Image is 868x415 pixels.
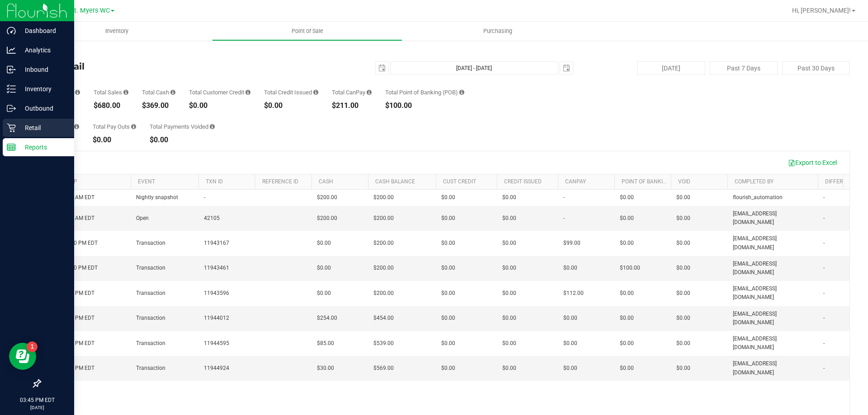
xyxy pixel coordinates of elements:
[16,25,70,36] p: Dashboard
[563,193,565,202] span: -
[560,62,573,75] span: select
[93,124,136,130] div: Total Pay Outs
[502,239,516,247] span: $0.00
[136,364,165,373] span: Transaction
[279,27,335,35] span: Point of Sale
[792,7,851,14] span: Hi, [PERSON_NAME]!
[443,178,476,185] a: Cust Credit
[502,214,516,223] span: $0.00
[367,89,372,95] i: Sum of all successful, non-voided payment transaction amounts using CanPay (as well as manual Can...
[317,264,331,272] span: $0.00
[136,239,165,247] span: Transaction
[317,339,334,348] span: $85.00
[565,178,586,185] a: CanPay
[7,26,16,35] inline-svg: Dashboard
[204,239,229,247] span: 11943167
[563,289,584,298] span: $112.00
[7,104,16,113] inline-svg: Outbound
[16,103,70,114] p: Outbound
[136,289,165,298] span: Transaction
[136,339,165,348] span: Transaction
[735,178,774,185] a: Completed By
[620,364,634,373] span: $0.00
[71,7,110,14] span: Ft. Myers WC
[317,314,337,322] span: $254.00
[204,289,229,298] span: 11943596
[136,264,165,272] span: Transaction
[373,339,394,348] span: $539.00
[676,289,690,298] span: $0.00
[676,239,690,247] span: $0.00
[16,122,70,133] p: Retail
[264,89,318,95] div: Total Credit Issued
[189,102,250,109] div: $0.00
[313,89,318,95] i: Sum of all successful refund transaction amounts from purchase returns resulting in account credi...
[710,61,778,75] button: Past 7 Days
[317,289,331,298] span: $0.00
[94,89,128,95] div: Total Sales
[204,214,220,223] span: 42105
[373,264,394,272] span: $200.00
[7,84,16,93] inline-svg: Inventory
[502,264,516,272] span: $0.00
[373,364,394,373] span: $569.00
[373,314,394,322] span: $454.00
[210,124,215,130] i: Sum of all voided payment transaction amounts (excluding tips and transaction fees) within the da...
[16,84,70,94] p: Inventory
[373,289,394,298] span: $200.00
[93,27,141,35] span: Inventory
[136,214,149,223] span: Open
[620,314,634,322] span: $0.00
[563,214,565,223] span: -
[332,89,372,95] div: Total CanPay
[620,339,634,348] span: $0.00
[502,339,516,348] span: $0.00
[622,178,686,185] a: Point of Banking (POB)
[620,289,634,298] span: $0.00
[138,178,155,185] a: Event
[75,89,80,95] i: Count of all successful payment transactions, possibly including voids, refunds, and cash-back fr...
[637,61,705,75] button: [DATE]
[150,124,215,130] div: Total Payments Voided
[733,234,812,252] span: [EMAIL_ADDRESS][DOMAIN_NAME]
[204,264,229,272] span: 11943461
[375,178,415,185] a: Cash Balance
[22,22,212,41] a: Inventory
[504,178,542,185] a: Credit Issued
[170,89,175,95] i: Sum of all successful, non-voided cash payment transaction amounts (excluding tips and transactio...
[131,124,136,130] i: Sum of all cash pay-outs removed from the till within the date range.
[441,193,455,202] span: $0.00
[441,214,455,223] span: $0.00
[620,264,640,272] span: $100.00
[332,102,372,109] div: $211.00
[620,193,634,202] span: $0.00
[385,102,464,109] div: $100.00
[7,65,16,74] inline-svg: Inbound
[733,260,812,277] span: [EMAIL_ADDRESS][DOMAIN_NAME]
[825,178,857,185] a: Difference
[204,339,229,348] span: 11944595
[150,136,215,144] div: $0.00
[16,142,70,153] p: Reports
[441,264,455,272] span: $0.00
[317,239,331,247] span: $0.00
[16,64,70,75] p: Inbound
[823,264,825,272] span: -
[204,364,229,373] span: 11944924
[733,335,812,352] span: [EMAIL_ADDRESS][DOMAIN_NAME]
[317,214,337,223] span: $200.00
[317,364,334,373] span: $30.00
[441,314,455,322] span: $0.00
[782,61,850,75] button: Past 30 Days
[823,314,825,322] span: -
[204,314,229,322] span: 11944012
[9,343,36,370] iframe: Resource center
[823,289,825,298] span: -
[563,339,577,348] span: $0.00
[471,27,524,35] span: Purchasing
[74,124,79,130] i: Sum of all cash pay-ins added to the till within the date range.
[142,89,175,95] div: Total Cash
[136,314,165,322] span: Transaction
[823,239,825,247] span: -
[317,193,337,202] span: $200.00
